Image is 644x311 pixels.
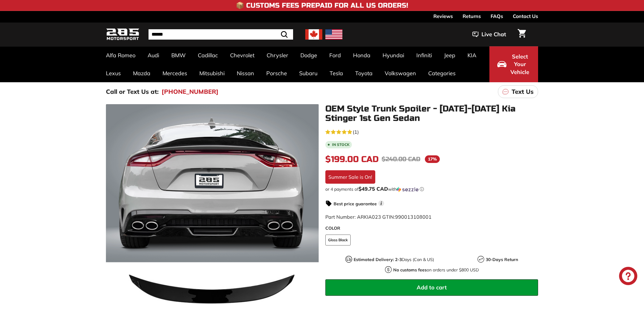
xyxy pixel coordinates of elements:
[260,64,293,82] a: Porsche
[512,87,534,96] p: Text Us
[106,27,139,42] img: Logo_285_Motorsport_areodynamics_components
[463,11,481,21] a: Returns
[349,64,379,82] a: Toyota
[410,46,438,64] a: Infiniti
[162,87,219,96] a: [PHONE_NUMBER]
[393,267,427,273] strong: No customs fees
[142,46,165,64] a: Audi
[417,284,447,291] span: Add to cart
[293,64,324,82] a: Subaru
[236,2,408,9] h4: 📦 Customs Fees Prepaid for All US Orders!
[224,46,261,64] a: Chevrolet
[325,214,432,220] span: Part Number: ARKIA023 GTIN:
[509,53,530,76] span: Select Your Vehicle
[231,64,260,82] a: Nissan
[425,155,440,163] span: 17%
[433,11,453,21] a: Reviews
[325,225,538,231] label: COLOR
[491,11,503,21] a: FAQs
[325,104,538,123] h1: OEM Style Trunk Spoiler - [DATE]-[DATE] Kia Stinger 1st Gen Sedan
[334,201,377,207] strong: Best price guarantee
[324,64,349,82] a: Tesla
[325,279,538,296] button: Add to cart
[156,64,193,82] a: Mercedes
[325,170,375,184] div: Summer Sale is On!
[461,46,482,64] a: KIA
[359,186,388,192] span: $49.75 CAD
[397,187,418,192] img: Sezzle
[149,29,293,40] input: Search
[378,200,384,206] span: i
[332,143,349,147] b: In stock
[481,30,506,38] span: Live Chat
[100,64,127,82] a: Lexus
[498,85,538,98] a: Text Us
[325,154,379,164] span: $199.00 CAD
[323,46,347,64] a: Ford
[294,46,323,64] a: Dodge
[353,128,359,136] span: (1)
[354,256,434,263] p: Days (Can & US)
[354,257,402,262] strong: Estimated Delivery: 2-3
[261,46,294,64] a: Chrysler
[325,128,538,136] a: 5.0 rating (1 votes)
[100,46,142,64] a: Alfa Romeo
[513,11,538,21] a: Contact Us
[486,257,518,262] strong: 30-Days Return
[325,186,538,192] div: or 4 payments of with
[393,267,479,273] p: on orders under $800 USD
[193,64,231,82] a: Mitsubishi
[347,46,376,64] a: Honda
[514,24,530,45] a: Cart
[395,214,432,220] span: 990013108001
[192,46,224,64] a: Cadillac
[127,64,156,82] a: Mazda
[464,27,514,42] button: Live Chat
[382,155,420,163] span: $240.00 CAD
[376,46,410,64] a: Hyundai
[438,46,461,64] a: Jeep
[379,64,422,82] a: Volkswagen
[165,46,192,64] a: BMW
[617,267,639,287] inbox-online-store-chat: Shopify online store chat
[106,87,159,96] p: Call or Text Us at:
[489,46,538,82] button: Select Your Vehicle
[422,64,462,82] a: Categories
[325,186,538,192] div: or 4 payments of$49.75 CADwithSezzle Click to learn more about Sezzle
